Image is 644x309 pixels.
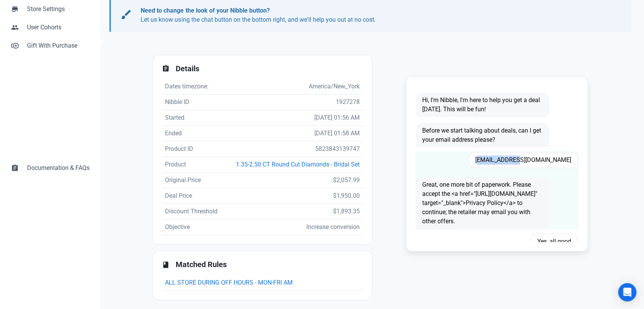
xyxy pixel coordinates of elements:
[162,188,224,204] td: Deal Price
[120,8,132,21] span: brush
[469,152,578,168] span: [EMAIL_ADDRESS][DOMAIN_NAME]
[162,126,224,141] td: Ended
[224,110,363,126] td: [DATE] 01:56 AM
[162,157,224,173] td: Product
[176,260,363,269] h2: Matched Rules
[141,7,269,14] b: Need to change the look of your Nibble button?
[176,64,363,73] h2: Details
[162,94,224,110] td: Nibble ID
[162,261,170,269] span: book
[333,192,360,199] span: $1,950.00
[11,41,19,49] span: control_point_duplicate
[224,219,363,235] td: Increase conversion
[162,79,224,94] td: Dates timezone:
[162,110,224,126] td: Started
[162,141,224,157] td: Product ID
[165,279,293,286] a: ALL STORE DURING OFF HOURS - MON-FRI AM
[236,161,360,168] a: 1.35-2.50 CT Round Cut Diamonds - Bridal Set
[141,6,613,24] p: Let us know using the chat button on the bottom right, and we'll help you out at no cost.
[162,204,224,219] td: Discount Threshold
[6,37,94,55] a: control_point_duplicateGift With Purchase
[416,93,549,117] span: Hi, I'm Nibble, I'm here to help you get a deal [DATE]. This will be fun!
[224,141,363,157] td: 5823843139747
[11,23,19,30] span: people
[531,234,578,250] span: Yes, all good
[27,23,90,32] span: User Cohorts
[224,126,363,141] td: [DATE] 01:58 AM
[162,65,170,72] span: assignment
[224,94,363,110] td: 1927278
[162,219,224,235] td: Objective
[224,173,363,188] td: $2,057.99
[6,18,94,37] a: peopleUser Cohorts
[6,159,94,177] a: assignmentDocumentation & FAQs
[618,283,636,301] div: Open Intercom Messenger
[224,79,363,94] td: America/New_York
[11,163,19,171] span: assignment
[162,173,224,188] td: Original Price
[333,208,360,215] span: $1,893.35
[27,163,90,173] span: Documentation & FAQs
[416,123,549,147] span: Before we start talking about deals, can I get your email address please?
[27,41,90,50] span: Gift With Purchase
[11,5,19,12] span: store
[416,177,549,229] span: Great, one more bit of paperwork. Please accept the <a href="[URL][DOMAIN_NAME]" target="_blank">...
[27,5,90,14] span: Store Settings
